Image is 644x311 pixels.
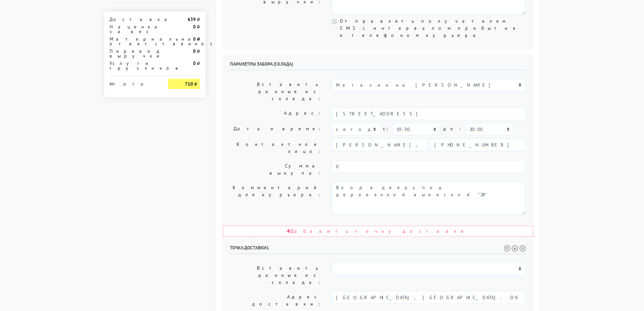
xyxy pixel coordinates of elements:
[110,79,158,86] div: Итого
[225,160,327,179] label: Сумма выкупа:
[193,36,196,42] strong: 0
[230,245,526,254] h6: Точка доставки
[193,48,196,54] strong: 0
[225,107,327,120] label: Адрес:
[225,123,327,136] label: Дата и время:
[443,123,462,135] label: до:
[104,61,163,70] div: Услуги грузчиков
[383,123,389,135] label: c:
[185,81,193,87] strong: 710
[193,24,196,30] strong: 0
[188,16,196,22] strong: 639
[225,291,327,310] label: Адрес доставки:
[104,37,163,46] div: Материальная ответственность
[104,17,163,22] div: Доставка
[430,138,526,151] input: Телефон
[193,60,196,66] strong: 0
[225,262,327,288] label: Вставить данные из склада:
[266,245,269,251] span: 1
[223,226,533,237] div: Добавить точку доставки
[225,138,327,157] label: Контактное лицо:
[332,138,427,151] input: Имя
[225,182,327,215] label: Комментарий для курьера:
[104,24,163,34] div: Наценка за вес
[104,49,163,58] div: Перевод выручки
[230,61,526,70] h6: Параметры забора (склада)
[225,79,327,105] label: Вставить данные из склада:
[340,18,526,39] label: Отправлять получателям SMS с интервалом прибытия и телефоном курьера
[332,182,526,215] textarea: Вход в дверь под деревянной вывеской "28"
